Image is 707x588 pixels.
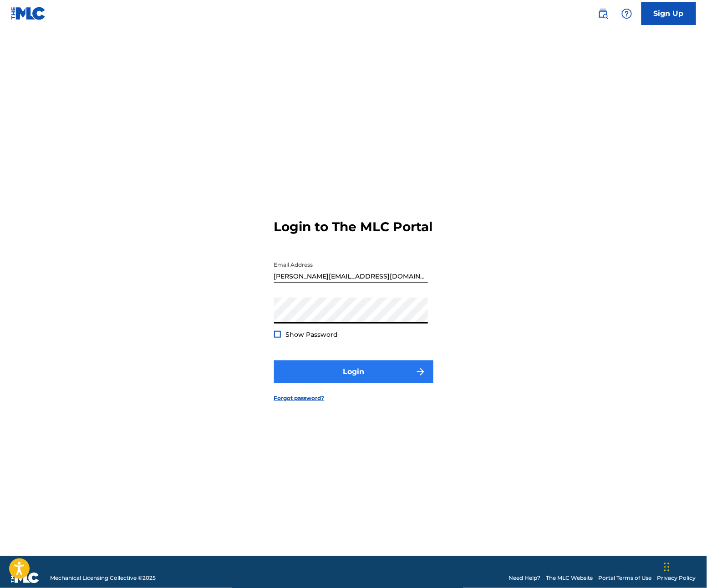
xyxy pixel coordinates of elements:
[415,366,426,377] img: f7272a7cc735f4ea7f67.svg
[599,574,652,582] a: Portal Terms of Use
[286,330,338,339] span: Show Password
[50,574,156,582] span: Mechanical Licensing Collective © 2025
[661,544,707,588] iframe: Chat Widget
[274,219,433,235] h3: Login to The MLC Portal
[11,573,39,583] img: logo
[509,574,540,582] a: Need Help?
[664,553,670,581] div: Drag
[598,8,609,19] img: search
[618,5,636,23] div: Help
[641,2,696,25] a: Sign Up
[546,574,593,582] a: The MLC Website
[274,394,325,402] a: Forgot password?
[11,7,46,20] img: MLC Logo
[657,574,696,582] a: Privacy Policy
[594,5,612,23] a: Public Search
[274,360,433,383] button: Login
[621,8,632,19] img: help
